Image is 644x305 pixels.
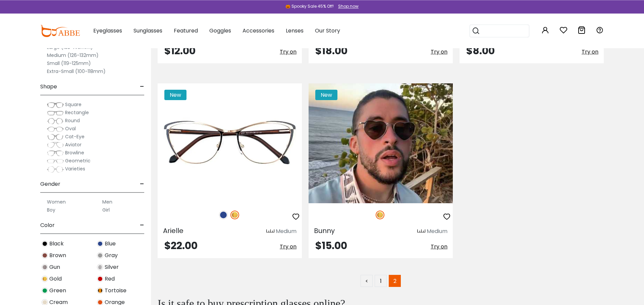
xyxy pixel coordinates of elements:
span: Red [105,275,115,283]
img: Black [42,240,48,247]
img: Tortoise [97,287,103,294]
img: Gun [42,264,48,270]
span: Gender [40,176,60,192]
img: Gold [42,276,48,282]
img: Varieties.png [47,166,64,173]
span: Blue [105,240,116,248]
span: $22.00 [164,238,198,253]
img: Blue [219,211,228,219]
span: Our Story [315,27,340,34]
img: Gold Arielle - Metal ,Adjust Nose Pads [158,83,302,203]
span: $12.00 [164,44,196,58]
span: Green [49,287,66,295]
img: Blue [97,240,103,247]
span: Gun [49,263,60,271]
span: Silver [105,263,119,271]
span: Rectangle [65,109,89,116]
div: Shop now [338,3,359,9]
span: Try on [280,243,297,250]
span: New [164,90,186,100]
span: Color [40,217,55,233]
span: Lenses [286,27,304,34]
span: Goggles [209,27,231,34]
label: Girl [102,206,110,214]
button: Try on [431,241,447,253]
label: Men [102,198,112,206]
span: Round [65,117,80,124]
label: Boy [47,206,55,214]
button: Try on [431,46,447,58]
span: Varieties [65,165,85,172]
img: Aviator.png [47,142,64,148]
img: abbeglasses.com [40,25,80,37]
span: - [140,79,144,95]
img: Silver [97,264,103,270]
img: Round.png [47,118,64,124]
a: < [361,275,373,287]
img: Green [42,287,48,294]
label: Medium (126-132mm) [47,51,99,59]
img: Geometric.png [47,158,64,164]
span: New [315,90,337,100]
div: 🎃 Spooky Sale 45% Off! [285,3,334,9]
span: 2 [389,275,401,287]
div: Medium [276,227,297,235]
span: $8.00 [466,44,495,58]
span: Oval [65,125,76,132]
span: Browline [65,149,84,156]
img: Cat-Eye.png [47,134,64,140]
button: Try on [582,46,598,58]
a: 1 [375,275,387,287]
span: Try on [431,243,447,250]
span: Try on [280,48,297,56]
span: $15.00 [315,238,347,253]
div: Medium [427,227,447,235]
label: Extra-Small (100-118mm) [47,67,106,75]
span: Sunglasses [133,27,162,34]
img: Red [97,276,103,282]
span: Cat-Eye [65,133,85,140]
span: Tortoise [105,287,126,295]
label: Small (119-125mm) [47,59,91,67]
span: Featured [174,27,198,34]
span: Bunny [314,226,335,235]
img: Square.png [47,101,64,108]
span: Arielle [163,226,183,235]
span: Accessories [243,27,274,34]
span: Black [49,240,64,248]
a: Shop now [335,3,359,9]
span: Try on [582,48,598,56]
span: Gold [49,275,62,283]
img: Gold Bunny - Metal ,Adjust Nose Pads [309,83,453,203]
span: Square [65,101,82,108]
span: Eyeglasses [93,27,122,34]
span: Aviator [65,141,82,148]
span: - [140,217,144,233]
span: - [140,176,144,192]
button: Try on [280,241,297,253]
span: Geometric [65,157,91,164]
label: Women [47,198,66,206]
img: Oval.png [47,126,64,132]
img: Gray [97,252,103,258]
img: Rectangle.png [47,109,64,116]
img: Gold [376,211,384,219]
img: Gold [230,211,239,219]
button: Try on [280,46,297,58]
span: $18.00 [315,44,347,58]
span: Shape [40,79,57,95]
img: Brown [42,252,48,258]
img: size ruler [417,229,425,234]
span: Try on [431,48,447,56]
img: size ruler [266,229,274,234]
img: Browline.png [47,150,64,156]
span: Gray [105,251,118,259]
span: Brown [49,251,66,259]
